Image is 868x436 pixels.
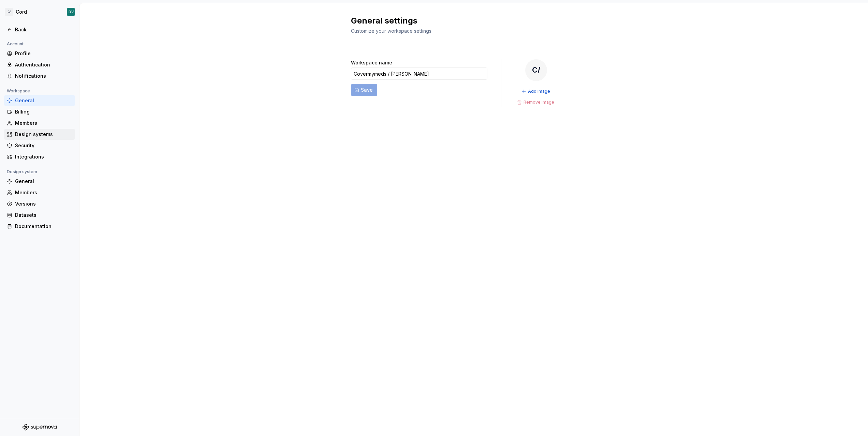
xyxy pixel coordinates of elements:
[15,108,72,115] div: Billing
[4,118,75,129] a: Members
[4,95,75,106] a: General
[15,61,72,68] div: Authentication
[16,9,27,15] div: Cord
[15,212,72,219] div: Datasets
[15,189,72,196] div: Members
[15,50,72,57] div: Profile
[4,176,75,187] a: General
[15,26,72,33] div: Back
[4,210,75,221] a: Datasets
[15,200,72,207] div: Versions
[528,89,550,94] span: Add image
[15,131,72,138] div: Design systems
[23,424,57,431] svg: Supernova Logo
[351,28,432,34] span: Customize your workspace settings.
[15,178,72,185] div: General
[525,59,547,81] div: C/
[15,73,72,79] div: Notifications
[351,15,588,26] h2: General settings
[15,142,72,149] div: Security
[4,168,40,176] div: Design system
[4,87,33,95] div: Workspace
[4,106,75,117] a: Billing
[4,221,75,232] a: Documentation
[519,87,553,96] button: Add image
[5,8,13,16] div: C/
[351,59,392,66] label: Workspace name
[1,4,78,19] button: C/CordDV
[15,97,72,104] div: General
[15,153,72,160] div: Integrations
[4,40,26,48] div: Account
[15,223,72,230] div: Documentation
[15,120,72,126] div: Members
[4,129,75,140] a: Design systems
[4,59,75,70] a: Authentication
[4,24,75,35] a: Back
[69,9,74,15] div: DV
[4,151,75,162] a: Integrations
[4,187,75,198] a: Members
[4,198,75,209] a: Versions
[4,140,75,151] a: Security
[4,71,75,81] a: Notifications
[4,48,75,59] a: Profile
